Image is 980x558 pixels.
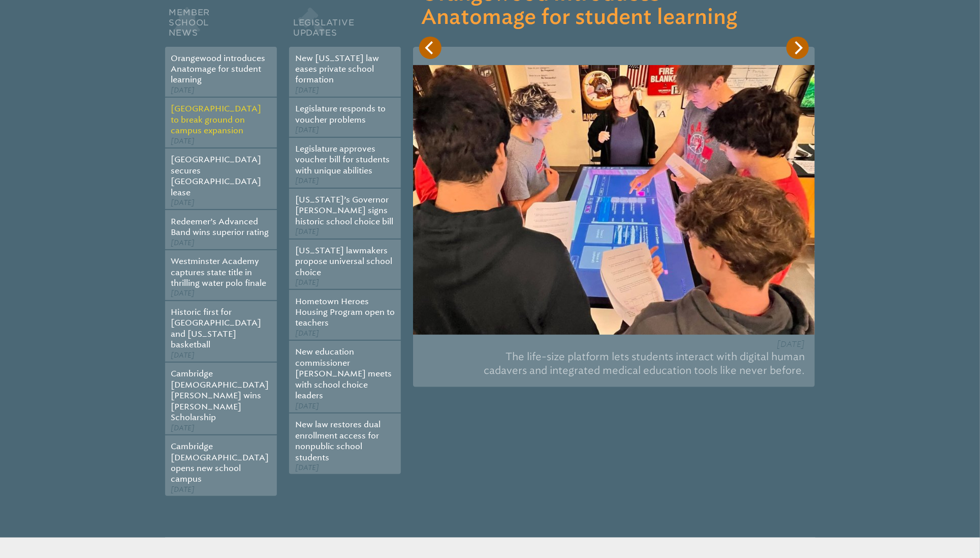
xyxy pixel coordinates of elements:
[171,217,269,237] a: Redeemer’s Advanced Band wins superior rating
[171,86,195,95] span: [DATE]
[295,195,393,226] a: [US_STATE]’s Governor [PERSON_NAME] signs historic school choice bill
[295,177,319,185] span: [DATE]
[171,155,262,197] a: [GEOGRAPHIC_DATA] secures [GEOGRAPHIC_DATA] lease
[295,53,379,85] a: New [US_STATE] law eases private school formation
[295,463,319,472] span: [DATE]
[295,420,381,462] a: New law restores dual enrollment access for nonpublic school students
[171,256,267,288] a: Westminster Academy captures state title in thrilling water polo finale
[165,5,277,47] h2: Member School News
[295,227,319,236] span: [DATE]
[171,239,195,247] span: [DATE]
[295,329,319,338] span: [DATE]
[171,137,195,145] span: [DATE]
[295,246,392,277] a: [US_STATE] lawmakers propose universal school choice
[295,402,319,410] span: [DATE]
[171,442,269,484] a: Cambridge [DEMOGRAPHIC_DATA] opens new school campus
[295,297,395,328] a: Hometown Heroes Housing Program open to teachers
[171,198,195,207] span: [DATE]
[171,369,269,422] a: Cambridge [DEMOGRAPHIC_DATA][PERSON_NAME] wins [PERSON_NAME] Scholarship
[295,144,390,175] a: Legislature approves voucher bill for students with unique abilities
[171,104,262,135] a: [GEOGRAPHIC_DATA] to break ground on campus expansion
[289,5,401,47] h2: Legislative Updates
[171,53,266,85] a: Orangewood introduces Anatomage for student learning
[423,346,805,381] p: The life-size platform lets students interact with digital human cadavers and integrated medical ...
[295,104,386,124] a: Legislature responds to voucher problems
[295,126,319,134] span: [DATE]
[786,37,809,59] button: Next
[295,347,392,400] a: New education commissioner [PERSON_NAME] meets with school choice leaders
[419,37,441,59] button: Previous
[413,65,815,335] img: IMG_6213_791_530_85_s_c1.JPG
[777,339,805,349] span: [DATE]
[295,278,319,287] span: [DATE]
[295,86,319,95] span: [DATE]
[171,485,195,494] span: [DATE]
[171,424,195,432] span: [DATE]
[171,351,195,360] span: [DATE]
[171,307,262,349] a: Historic first for [GEOGRAPHIC_DATA] and [US_STATE] basketball
[171,289,195,298] span: [DATE]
